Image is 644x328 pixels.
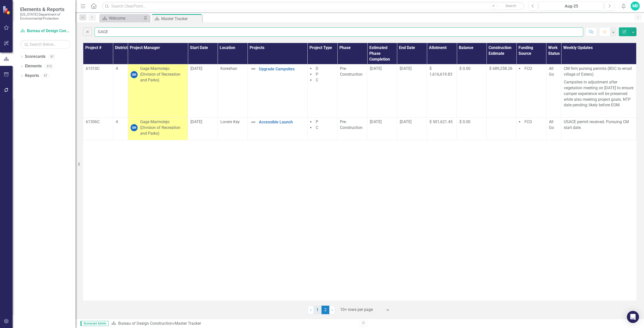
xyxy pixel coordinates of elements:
span: $ 1,616,619.83 [429,66,452,77]
span: [DATE] [370,119,382,124]
a: Elements [25,63,42,69]
span: C [316,125,318,130]
span: P [316,119,318,124]
div: Master Tracker [161,16,201,22]
p: CM firm pursing permits (BDC to email village of Estero) [564,66,634,78]
td: Double-Click to Edit [218,64,248,118]
a: 1 [313,306,321,314]
td: Double-Click to Edit [397,64,427,118]
td: Double-Click to Edit [128,64,188,118]
span: Pre-Construction [340,66,363,77]
div: Open Intercom Messenger [627,311,639,323]
td: Double-Click to Edit [487,118,516,140]
td: Double-Click to Edit [397,118,427,140]
span: $ 0.00 [459,119,470,124]
p: 61306C [86,119,110,125]
span: [DATE] [400,119,412,124]
div: 47 [42,74,50,78]
span: [DATE] [190,119,202,124]
span: [DATE] [370,66,382,71]
span: 4 [116,66,118,71]
a: Accessible Launch [259,120,305,124]
div: 515 [44,64,54,68]
span: C [316,78,318,82]
input: Search ClearPoint... [102,2,525,11]
td: Double-Click to Edit [367,64,397,118]
span: FCO [525,119,532,124]
td: Double-Click to Edit [487,64,516,118]
img: Not Defined [250,119,256,125]
td: Double-Click to Edit [113,64,128,118]
span: Lovers Key [220,119,240,124]
p: 61510C [86,66,110,72]
span: Elements & Reports [20,6,70,12]
td: Double-Click to Edit [113,118,128,140]
p: Campsites in adjustment after vegetation meeting on [DATE] to ensure camper experience will be pr... [564,78,634,109]
div: Master Tracker [175,321,201,326]
button: Aug-25 [539,2,603,11]
a: Welcome [101,15,142,21]
span: FCO [525,66,532,71]
span: Koreshan [220,66,237,71]
button: Search [498,3,523,10]
td: Double-Click to Edit [516,64,546,118]
input: Search Below... [20,40,70,49]
div: » [111,321,356,326]
div: GM [131,71,138,78]
div: GM [131,124,138,131]
td: Double-Click to Edit [546,118,561,140]
td: Double-Click to Edit [561,118,636,140]
span: All Go [549,119,554,130]
span: 2 [321,306,330,314]
td: Double-Click to Edit [427,118,457,140]
span: $ 501,621.45 [429,119,453,124]
td: Double-Click to Edit [337,64,367,118]
td: Double-Click to Edit [218,118,248,140]
td: Double-Click to Edit [561,64,636,118]
p: USACE permit received. Pursuing CM start date. [564,119,634,132]
td: Double-Click to Edit Right Click for Context Menu [248,64,307,118]
span: All Go [549,66,554,77]
div: Welcome [109,15,142,21]
td: Double-Click to Edit [188,118,218,140]
input: Find in Master Tracker (External)... [95,27,583,37]
td: Double-Click to Edit [307,64,337,118]
span: Search [505,4,516,8]
span: Scorecard Admin [80,321,109,326]
div: 97 [48,55,56,59]
td: Double-Click to Edit [307,118,337,140]
img: ClearPoint Strategy [3,6,11,15]
a: Scorecards [25,54,46,60]
td: Double-Click to Edit [457,118,487,140]
div: Aug-25 [541,3,602,9]
span: $ 689,258.26 [489,66,512,71]
td: Double-Click to Edit [516,118,546,140]
a: Upgrade Campsites [259,67,305,71]
td: Double-Click to Edit [128,118,188,140]
img: Not Defined [250,66,256,72]
td: Double-Click to Edit [188,64,218,118]
span: $ 0.00 [459,66,470,71]
span: ‹ [310,307,311,312]
small: [US_STATE] Department of Environmental Protection [20,12,70,21]
td: Double-Click to Edit [337,118,367,140]
td: Double-Click to Edit [457,64,487,118]
span: Pre-Construction [340,119,363,130]
span: 4 [116,119,118,124]
td: Double-Click to Edit [546,64,561,118]
div: Gage Marmolejo (Division of Recreation and Parks) [140,119,185,136]
span: D [316,66,318,71]
td: Double-Click to Edit [367,118,397,140]
a: Reports [25,73,39,79]
span: [DATE] [190,66,202,71]
a: Bureau of Design Construction [118,321,173,326]
td: Double-Click to Edit [427,64,457,118]
td: Double-Click to Edit [83,118,113,140]
a: Bureau of Design Construction [20,28,70,34]
span: › [332,307,333,312]
div: Gage Marmolejo (Division of Recreation and Parks) [140,66,185,83]
span: [DATE] [400,66,412,71]
button: MD [631,2,640,11]
td: Double-Click to Edit [83,64,113,118]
